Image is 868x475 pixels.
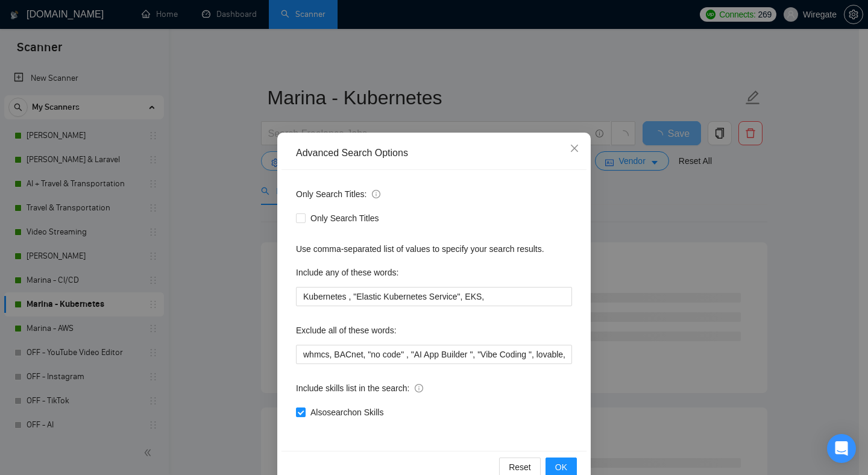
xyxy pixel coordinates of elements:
[296,321,397,340] label: Exclude all of these words:
[296,146,572,160] div: Advanced Search Options
[306,212,384,225] span: Only Search Titles
[296,382,423,395] span: Include skills list in the search:
[296,187,380,201] span: Only Search Titles:
[296,263,398,282] label: Include any of these words:
[306,406,388,419] span: Also search on Skills
[415,384,423,392] span: info-circle
[296,242,572,256] div: Use comma-separated list of values to specify your search results.
[555,461,567,474] span: OK
[570,143,579,153] span: close
[827,434,856,463] div: Open Intercom Messenger
[558,133,591,165] button: Close
[372,190,380,198] span: info-circle
[509,461,531,474] span: Reset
